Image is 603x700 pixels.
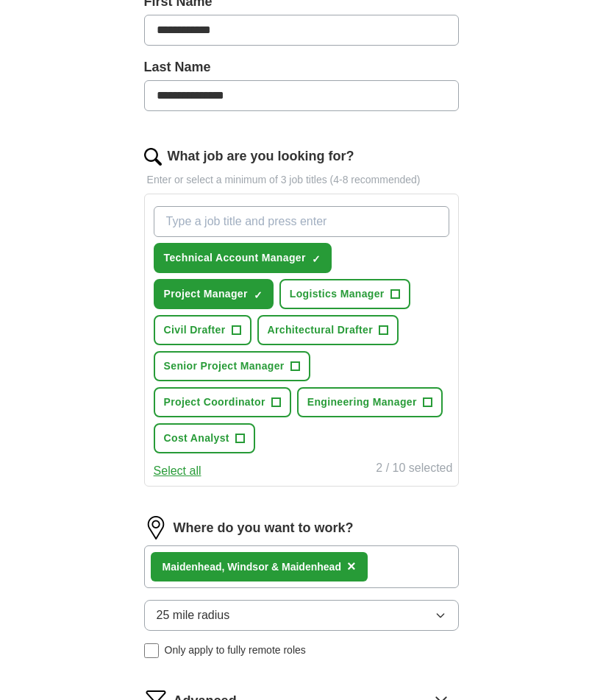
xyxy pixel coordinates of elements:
span: Technical Account Manager [164,250,306,266]
button: Senior Project Manager [154,351,310,381]
img: search.png [144,148,162,166]
span: 25 mile radius [157,607,230,624]
label: Where do you want to work? [174,518,354,538]
span: Logistics Manager [290,286,385,302]
button: 25 mile radius [144,600,460,631]
button: Project Coordinator [154,387,291,417]
span: Architectural Drafter [268,322,374,338]
span: × [347,558,356,574]
span: Project Coordinator [164,395,265,410]
button: × [347,556,356,578]
button: Engineering Manager [297,387,443,417]
input: Type a job title and press enter [154,206,450,237]
div: Maidenhead, Windsor & Maidenhead [163,559,341,575]
button: Logistics Manager [279,279,410,309]
span: Only apply to fully remote roles [165,643,306,658]
label: What job are you looking for? [168,146,354,166]
button: Project Manager✓ [154,279,274,309]
button: Select all [154,462,201,480]
button: Cost Analyst [154,423,255,453]
input: Only apply to fully remote roles [144,643,159,658]
p: Enter or select a minimum of 3 job titles (4-8 recommended) [144,172,460,188]
img: location.png [144,516,168,540]
button: Technical Account Manager✓ [154,243,332,273]
span: ✓ [254,289,263,301]
span: Project Manager [164,286,248,302]
button: Architectural Drafter [257,315,399,345]
span: ✓ [312,253,321,265]
button: Civil Drafter [154,315,251,345]
div: 2 / 10 selected [376,459,452,480]
span: Cost Analyst [164,431,229,446]
label: Last Name [144,57,460,77]
span: Civil Drafter [164,322,226,338]
span: Engineering Manager [307,395,417,410]
span: Senior Project Manager [164,358,285,374]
